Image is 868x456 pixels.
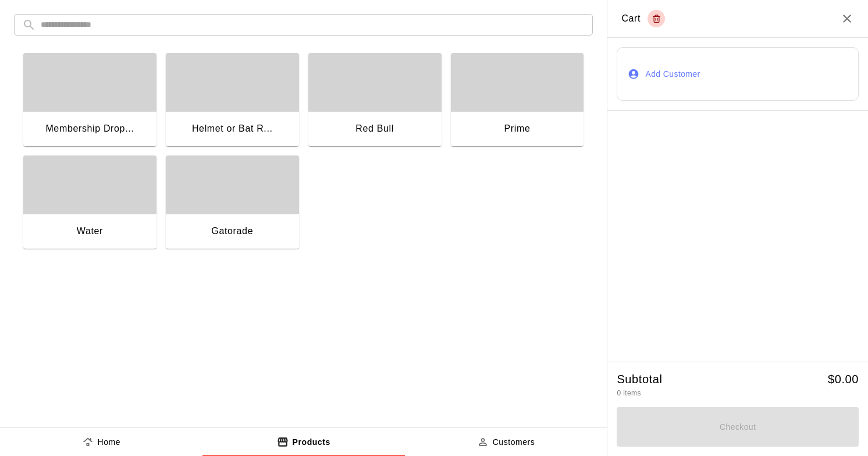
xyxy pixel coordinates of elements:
button: Gatorade [166,155,299,251]
div: Prime [504,121,530,136]
div: Water [77,224,103,239]
button: Add Customer [617,47,859,101]
p: Products [293,436,330,448]
button: Helmet or Bat R... [166,53,299,149]
button: Red Bull [308,53,442,149]
div: Cart [621,10,665,27]
button: Membership Drop... [23,53,156,149]
div: Membership Drop... [45,121,134,136]
button: Close [840,12,854,26]
button: Water [23,155,156,251]
div: Gatorade [211,224,253,239]
div: Helmet or Bat R... [192,121,273,136]
div: Red Bull [355,121,394,136]
h5: Subtotal [617,372,662,387]
h5: $ 0.00 [828,372,859,387]
button: Prime [451,53,584,149]
span: 0 items [617,389,641,397]
button: Empty cart [648,10,665,27]
p: Customers [493,436,535,448]
p: Home [98,436,121,448]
